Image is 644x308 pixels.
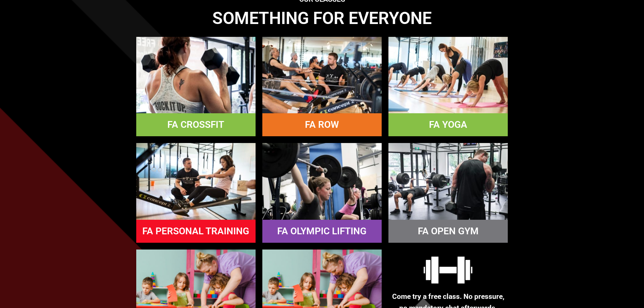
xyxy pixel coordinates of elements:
[305,119,339,130] a: FA ROW
[429,119,467,130] a: FA YOGA
[277,226,366,237] a: FA OLYMPIC LIFTING
[142,226,249,237] a: FA PERSONAL TRAINING
[133,10,511,27] h3: something for everyone
[418,226,479,237] a: FA OPEN GYM
[167,119,224,130] a: FA CROSSFIT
